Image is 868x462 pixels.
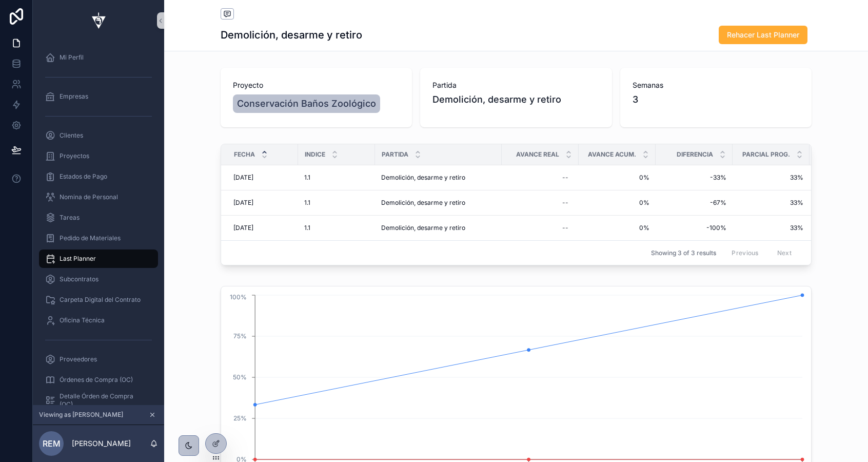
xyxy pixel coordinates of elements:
[39,126,158,145] a: Clientes
[39,147,158,165] a: Proyectos
[39,291,158,309] a: Carpeta Digital del Contrato
[39,188,158,206] a: Nomina de Personal
[585,174,649,182] a: 0%
[304,224,369,232] a: 1.1
[39,229,158,247] a: Pedido de Materiales
[662,174,726,182] a: -33%
[662,224,726,232] a: -100%
[562,174,568,182] div: --
[677,150,713,159] span: Diferencia
[233,414,247,422] tspan: 25%
[304,174,369,182] a: 1.1
[72,438,131,449] p: [PERSON_NAME]
[86,12,111,29] img: App logo
[60,255,96,263] span: Last Planner
[651,249,716,257] span: Showing 3 of 3 results
[60,172,107,181] span: Estados de Pago
[304,199,310,207] span: 1.1
[233,94,380,113] a: Conservación Baños Zoológico
[585,199,649,207] a: 0%
[562,224,568,232] div: --
[60,131,83,140] span: Clientes
[739,174,803,182] a: 33%
[382,150,408,159] span: Partida
[381,199,496,207] a: Demolición, desarme y retiro
[304,199,369,207] a: 1.1
[739,199,803,207] a: 33%
[237,97,376,111] span: Conservación Baños Zoológico
[381,174,496,182] a: Demolición, desarme y retiro
[39,311,158,330] a: Oficina Técnica
[233,373,247,381] tspan: 50%
[60,53,84,62] span: Mi Perfil
[233,224,253,232] span: [DATE]
[233,174,253,182] span: [DATE]
[234,150,255,159] span: Fecha
[60,296,141,304] span: Carpeta Digital del Contrato
[233,332,247,340] tspan: 75%
[508,169,573,186] a: --
[233,80,400,90] span: Proyecto
[233,224,292,232] a: [DATE]
[304,174,310,182] span: 1.1
[230,293,247,301] tspan: 100%
[304,224,310,232] span: 1.1
[585,224,649,232] a: 0%
[727,30,799,40] span: Rehacer Last Planner
[662,199,726,207] a: -67%
[305,150,325,159] span: Indice
[233,199,292,207] a: [DATE]
[39,48,158,67] a: Mi Perfil
[60,392,148,409] span: Detalle Órden de Compra (OC)
[39,167,158,186] a: Estados de Pago
[60,193,118,201] span: Nomina de Personal
[39,249,158,268] a: Last Planner
[60,214,80,222] span: Tareas
[60,92,88,101] span: Empresas
[39,371,158,389] a: Órdenes de Compra (OC)
[60,316,105,324] span: Oficina Técnica
[39,391,158,410] a: Detalle Órden de Compra (OC)
[233,174,292,182] a: [DATE]
[33,41,164,405] div: scrollable content
[588,150,636,159] span: Avance Acum.
[633,80,799,90] span: Semanas
[39,350,158,369] a: Proveedores
[221,28,362,42] h1: Demolición, desarme y retiro
[562,199,568,207] div: --
[633,92,799,107] span: 3
[381,174,465,182] span: Demolición, desarme y retiro
[381,224,496,232] a: Demolición, desarme y retiro
[233,199,253,207] span: [DATE]
[60,152,89,160] span: Proyectos
[39,87,158,106] a: Empresas
[60,355,97,363] span: Proveedores
[516,150,559,159] span: Avance Real
[60,376,133,384] span: Órdenes de Compra (OC)
[508,220,573,236] a: --
[381,199,465,207] span: Demolición, desarme y retiro
[508,195,573,211] a: --
[39,270,158,288] a: Subcontratos
[43,437,61,450] span: REM
[39,411,123,419] span: Viewing as [PERSON_NAME]
[739,224,803,232] a: 33%
[60,275,98,283] span: Subcontratos
[432,80,599,90] span: Partida
[432,92,599,107] span: Demolición, desarme y retiro
[719,26,807,44] button: Rehacer Last Planner
[381,224,465,232] span: Demolición, desarme y retiro
[742,150,790,159] span: Parcial Prog.
[60,234,121,242] span: Pedido de Materiales
[39,208,158,227] a: Tareas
